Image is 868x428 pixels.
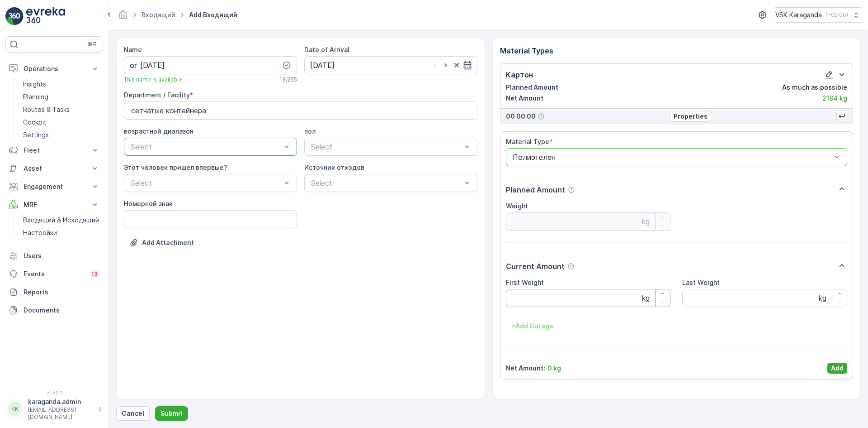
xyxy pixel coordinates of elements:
[124,236,199,250] button: Upload File
[155,406,188,421] button: Submit
[506,83,558,92] p: Planned Amount
[23,80,46,89] p: Insights
[782,83,847,92] p: As much as possible
[124,164,227,171] label: Этот человек пришёл впервые?
[5,7,24,25] img: logo
[5,390,103,395] span: v 1.50.1
[506,364,545,373] p: Net Amount :
[88,41,97,48] p: ⌘B
[122,409,144,418] p: Cancel
[304,127,316,135] label: пол
[682,279,720,286] label: Last Weight
[822,94,847,103] p: 2184 kg
[506,138,549,145] label: Material Type
[506,184,565,195] p: Planned Amount
[311,141,462,152] p: Select
[131,105,206,116] p: сетчатыe контейнера
[187,10,239,19] span: Add Входящий
[827,363,847,374] button: Add
[124,101,477,120] button: сетчатыe контейнера
[23,92,48,101] p: Planning
[5,397,103,421] button: KKkaraganda.admin[EMAIL_ADDRESS][DOMAIN_NAME]
[506,279,544,286] label: First Weight
[5,178,103,196] button: Engagement
[19,103,103,116] a: Routes & Tasks
[5,159,103,178] button: Asset
[24,182,85,191] p: Engagement
[19,129,103,141] a: Settings
[5,141,103,159] button: Fleet
[124,46,142,53] label: Name
[506,94,543,103] p: Net Amount
[5,283,103,301] a: Reports
[304,56,477,74] input: dd/mm/yyyy
[19,116,103,129] a: Cockpit
[8,402,22,416] div: KK
[567,263,575,270] div: Help Tooltip Icon
[23,216,99,225] p: Входящий & Исходящий
[511,322,553,331] p: + Add Outage
[142,238,194,247] p: Add Attachment
[642,293,650,303] p: kg
[124,127,193,135] label: возрастной диапазон
[506,202,528,210] label: Weight
[642,216,650,227] p: kg
[23,130,49,139] p: Settings
[279,76,297,83] p: 13 / 255
[116,406,150,421] button: Cancel
[24,288,99,297] p: Reports
[506,112,536,121] p: 00 00 00
[28,406,93,421] p: [EMAIL_ADDRESS][DOMAIN_NAME]
[124,91,477,100] p: Department / Facility
[118,13,128,21] a: Homepage
[547,364,561,373] p: 0 kg
[19,78,103,91] a: Insights
[131,141,281,152] p: Select
[24,146,85,155] p: Fleet
[19,226,103,239] a: Настройки
[304,46,349,53] label: Date of Arrival
[831,364,844,373] p: Add
[775,10,822,19] p: VSK Karaganda
[506,69,533,80] p: Картон
[500,45,854,56] p: Material Types
[26,7,65,25] img: logo_light-DOdMpM7g.png
[5,247,103,265] a: Users
[775,7,861,23] button: VSK Karaganda(+05:00)
[24,306,99,315] p: Documents
[506,261,565,272] p: Current Amount
[91,270,98,278] p: 13
[538,113,545,120] div: Help Tooltip Icon
[5,60,103,78] button: Operations
[142,11,175,19] a: Входящий
[24,64,85,73] p: Operations
[5,196,103,214] button: MRF
[568,186,575,193] div: Help Tooltip Icon
[674,112,708,121] p: Properties
[24,200,85,209] p: MRF
[5,265,103,283] a: Events13
[131,178,281,188] p: Select
[670,111,711,122] button: Properties
[24,164,85,173] p: Asset
[819,293,826,303] p: kg
[506,319,559,333] button: +Add Outage
[24,251,99,260] p: Users
[19,91,103,103] a: Planning
[826,11,848,19] p: ( +05:00 )
[23,118,47,127] p: Cockpit
[19,214,103,226] a: Входящий & Исходящий
[5,301,103,319] a: Documents
[124,200,173,207] label: Номерной знак
[304,164,364,171] label: Источник отходов
[24,269,84,279] p: Events
[311,178,462,188] p: Select
[124,76,182,83] span: This name is available
[160,409,183,418] p: Submit
[28,397,93,406] p: karaganda.admin
[23,105,70,114] p: Routes & Tasks
[23,228,57,237] p: Настройки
